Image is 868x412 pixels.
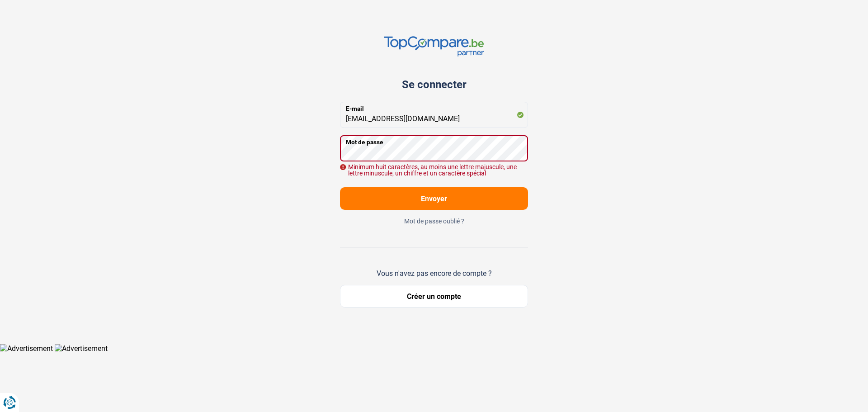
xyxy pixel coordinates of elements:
button: Mot de passe oublié ? [340,217,528,225]
button: Créer un compte [340,285,528,308]
span: Envoyer [421,194,447,203]
div: Minimum huit caractères, au moins une lettre majuscule, une lettre minuscule, un chiffre et un ca... [340,164,528,176]
button: Envoyer [340,187,528,210]
img: TopCompare.be [384,36,484,57]
div: Se connecter [340,78,528,91]
div: Vous n'avez pas encore de compte ? [340,269,528,278]
img: Advertisement [55,344,108,353]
